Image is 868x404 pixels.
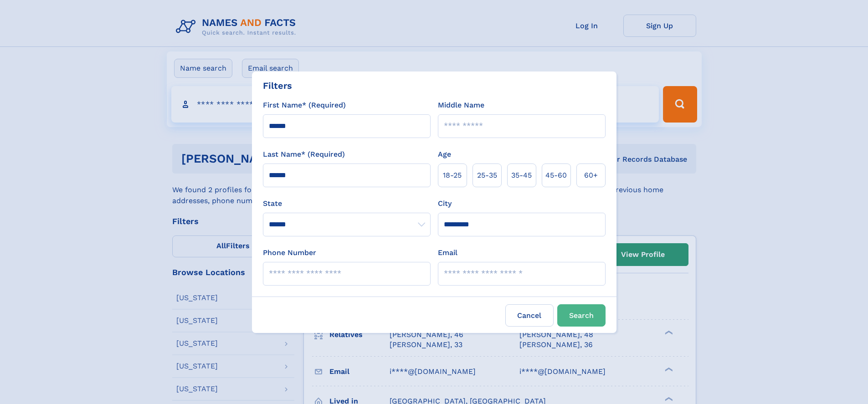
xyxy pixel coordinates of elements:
[505,304,554,327] label: Cancel
[438,149,451,160] label: Age
[477,170,497,181] span: 25‑35
[263,198,431,209] label: State
[438,198,452,209] label: City
[263,79,292,92] div: Filters
[263,247,316,258] label: Phone Number
[263,100,346,111] label: First Name* (Required)
[557,304,606,327] button: Search
[438,100,484,111] label: Middle Name
[443,170,462,181] span: 18‑25
[438,247,457,258] label: Email
[584,170,598,181] span: 60+
[263,149,345,160] label: Last Name* (Required)
[545,170,567,181] span: 45‑60
[511,170,532,181] span: 35‑45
